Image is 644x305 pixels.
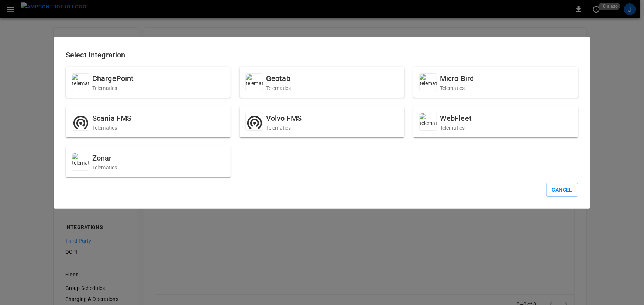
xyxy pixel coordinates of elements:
img: telematics [420,74,444,87]
h6: Micro Bird [440,73,474,84]
h6: Select Integration [66,49,578,61]
h6: ChargePoint [92,73,134,84]
p: Telematics [440,124,472,132]
p: Telematics [440,84,474,92]
img: telematics [246,74,270,87]
p: Telematics [266,84,291,92]
h6: WebFleet [440,112,472,124]
h6: Geotab [266,73,291,84]
img: telematics [72,74,96,87]
p: Telematics [266,124,302,132]
button: Cancel [546,183,578,197]
img: telematics [420,113,444,127]
img: telematics [72,153,96,166]
p: Telematics [92,124,132,132]
h6: Zonar [92,152,117,164]
h6: Volvo FMS [266,112,302,124]
p: Telematics [92,164,117,171]
p: Telematics [92,84,134,92]
h6: Scania FMS [92,112,132,124]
